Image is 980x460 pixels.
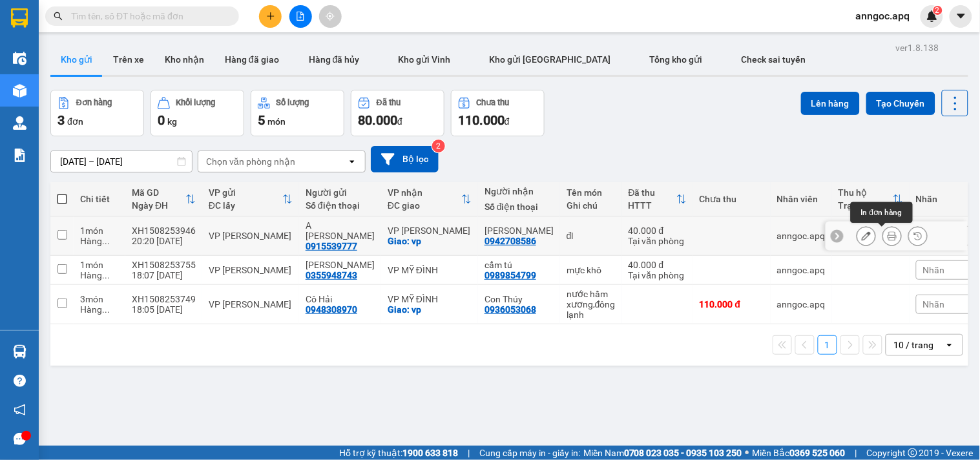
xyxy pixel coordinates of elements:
div: Người nhận [485,186,554,196]
div: anngoc.apq [777,265,826,275]
div: 0915539777 [306,241,357,251]
button: 1 [818,335,837,355]
div: 0948308970 [306,304,357,315]
span: Miền Nam [583,446,742,460]
button: Đơn hàng3đơn [50,90,144,136]
span: Miền Bắc [753,446,846,460]
div: 1 món [80,260,119,270]
button: Tạo Chuyến [866,92,935,115]
th: Toggle SortBy [125,182,202,216]
strong: 1900 633 818 [402,448,458,458]
div: VP gửi [209,187,282,198]
div: Số điện thoại [485,202,554,212]
span: đ [397,116,402,127]
span: Nhãn [923,265,945,275]
div: Giao: vp [388,236,472,246]
span: search [54,12,63,21]
svg: open [944,340,955,350]
span: Kho gửi Vinh [399,54,451,65]
div: Sửa đơn hàng [857,226,876,246]
div: XH1508253946 [132,225,196,236]
span: Hàng đã hủy [309,54,360,65]
div: HTTT [629,200,676,211]
strong: 0708 023 035 - 0935 103 250 [624,448,742,458]
div: Chị Phương [306,260,375,270]
span: aim [326,12,335,21]
div: Khối lượng [176,98,216,107]
div: VP [PERSON_NAME] [388,225,472,236]
sup: 2 [933,6,943,15]
div: Chọn văn phòng nhận [206,155,295,168]
span: caret-down [955,10,967,22]
div: ver 1.8.138 [896,41,939,55]
div: nước hầm xương,đông lạnh [567,289,616,320]
div: Thu hộ [839,187,893,198]
input: Select a date range. [51,151,192,172]
th: Toggle SortBy [202,182,299,216]
img: warehouse-icon [13,84,26,98]
div: Người gửi [306,187,375,198]
div: ĐC giao [388,200,461,211]
div: Số lượng [276,98,309,107]
div: Nhân viên [777,194,826,204]
div: VP [PERSON_NAME] [209,231,293,241]
span: đ [505,116,510,127]
span: file-add [296,12,305,21]
div: đl [567,231,616,241]
span: message [14,433,26,445]
div: Hàng thông thường [80,270,119,280]
div: Giao: vp [388,304,472,315]
div: A Đoàn Minh Trinh [306,220,375,241]
span: Cung cấp máy in - giấy in: [479,446,580,460]
span: 0 [158,112,165,128]
div: 20:20 [DATE] [132,236,196,246]
div: 0942708586 [485,236,536,246]
div: 18:05 [DATE] [132,304,196,315]
div: 0936053068 [485,304,536,315]
button: Đã thu80.000đ [351,90,444,136]
div: 110.000 đ [700,299,764,309]
div: Hàng thông thường [80,304,119,315]
span: Check sai tuyến [742,54,806,65]
div: In đơn hàng [851,202,913,223]
button: aim [319,5,342,28]
div: Tại văn phòng [629,270,687,280]
div: Chưa thu [477,98,510,107]
span: ... [102,236,110,246]
button: Chưa thu110.000đ [451,90,545,136]
div: Đoàn MInh Vũ [485,225,554,236]
div: Tên món [567,187,616,198]
button: Hàng đã giao [214,44,289,75]
span: ⚪️ [745,450,749,455]
button: plus [259,5,282,28]
img: warehouse-icon [13,345,26,359]
div: 40.000 đ [629,260,687,270]
strong: 0369 525 060 [790,448,846,458]
div: Trạng thái [839,200,893,211]
div: cẩm tú [485,260,554,270]
div: Ghi chú [567,200,616,211]
span: món [267,116,286,127]
div: Hàng thông thường [80,236,119,246]
div: VP MỸ ĐÌNH [388,265,472,275]
div: anngoc.apq [777,231,826,241]
div: VP MỸ ĐÌNH [388,294,472,304]
button: Số lượng5món [251,90,344,136]
button: Khối lượng0kg [151,90,244,136]
div: Đã thu [377,98,401,107]
span: đơn [67,116,83,127]
div: 0355948743 [306,270,357,280]
div: 0989854799 [485,270,536,280]
button: Kho nhận [154,44,214,75]
div: XH1508253749 [132,294,196,304]
span: question-circle [14,375,26,387]
span: | [855,446,857,460]
button: Bộ lọc [371,146,439,172]
span: Kho gửi [GEOGRAPHIC_DATA] [490,54,611,65]
div: Đã thu [629,187,676,198]
div: 10 / trang [894,339,934,351]
img: warehouse-icon [13,116,26,130]
div: Cô Hải [306,294,375,304]
div: 18:07 [DATE] [132,270,196,280]
div: ĐC lấy [209,200,282,211]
